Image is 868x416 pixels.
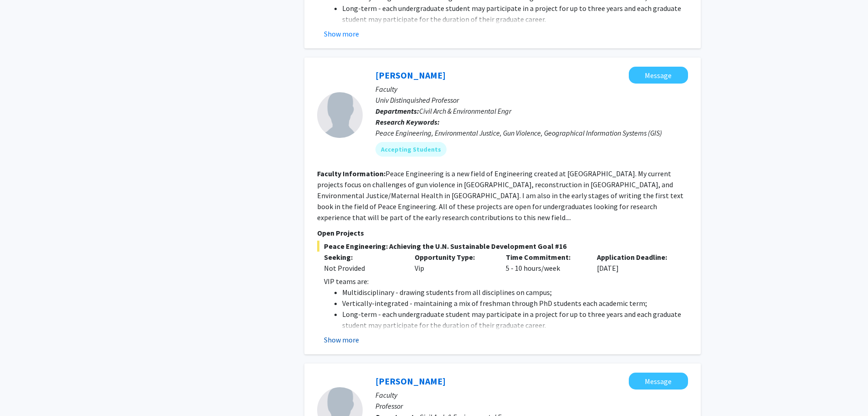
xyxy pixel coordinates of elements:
p: Time Commitment: [506,252,583,263]
button: Show more [324,28,359,39]
span: Peace Engineering: Achieving the U.N. Sustainable Development Goal #16 [317,241,688,252]
div: 5 - 10 hours/week [499,252,590,274]
button: Message Joseph Hughes [629,67,688,84]
div: [DATE] [590,252,681,274]
button: Show more [324,334,359,345]
b: Research Keywords: [375,117,440,126]
p: Open Projects [317,227,688,238]
button: Message Patrick Gurian [629,373,688,390]
li: Long-term - each undergraduate student may participate in a project for up to three years and eac... [342,309,688,331]
b: Departments: [375,106,419,116]
p: Univ Distinquished Professor [375,95,688,105]
li: Long-term - each undergraduate student may participate in a project for up to three years and eac... [342,3,688,25]
li: Vertically-integrated - maintaining a mix of freshman through PhD students each academic term; [342,298,688,309]
p: Seeking: [324,252,401,263]
a: [PERSON_NAME] [375,69,446,81]
p: Application Deadline: [597,252,674,263]
b: Faculty Information: [317,169,385,178]
fg-read-more: Peace Engineering is a new field of Engineering created at [GEOGRAPHIC_DATA]. My current projects... [317,169,683,222]
p: VIP teams are: [324,276,688,287]
p: Faculty [375,390,688,400]
div: Vip [408,252,499,274]
a: [PERSON_NAME] [375,375,446,387]
div: Not Provided [324,263,401,274]
p: Faculty [375,84,688,95]
p: Opportunity Type: [415,252,492,263]
span: Civil Arch & Environmental Engr [419,106,511,116]
li: Multidisciplinary - drawing students from all disciplines on campus; [342,287,688,298]
div: Peace Engineering, Environmental Justice, Gun Violence, Geographical Information Systems (GIS) [375,127,688,138]
mat-chip: Accepting Students [375,142,447,157]
iframe: Chat [7,375,39,409]
p: Professor [375,400,688,411]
